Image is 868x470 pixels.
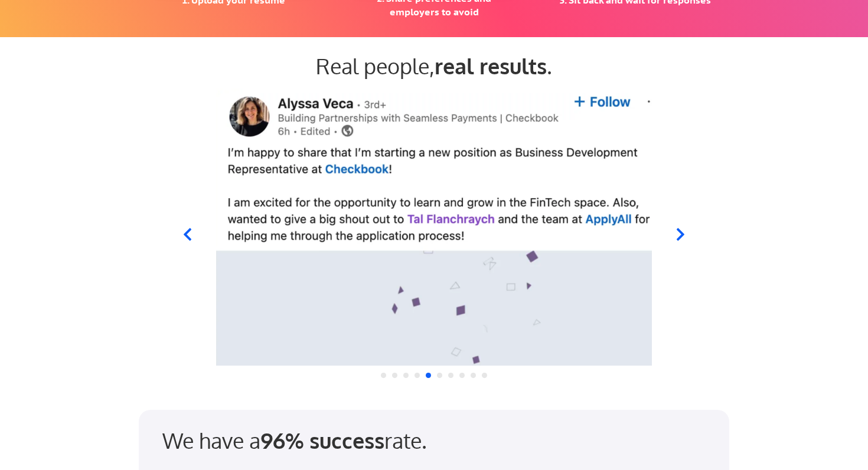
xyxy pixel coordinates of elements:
strong: real results [435,52,547,79]
iframe: To enrich screen reader interactions, please activate Accessibility in Grammarly extension settings [139,84,729,403]
div: Real people, . [151,53,717,78]
strong: 96% success [260,427,384,453]
div: We have a rate. [162,428,505,453]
